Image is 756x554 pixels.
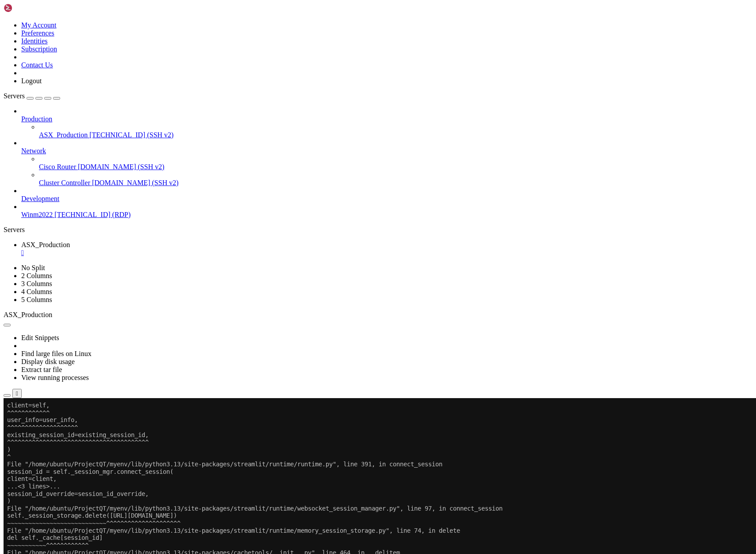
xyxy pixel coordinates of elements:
a: 3 Columns [21,280,52,287]
x-row: ^^^^^^^^^^^^ [4,11,641,19]
a: Find large files on Linux [21,350,92,357]
div: (0, 65) [4,482,7,490]
div: Servers [4,226,752,234]
x-row: session_id = self._session_mgr.connect_session( [4,70,641,77]
x-row: ~~~~^^ [4,357,641,364]
x-row: ^^^^^^^^^^^^^^^^^^^^ [4,26,641,33]
x-row: ^^^^^^^^^^^^^^^ [4,379,641,387]
span: [0] 0:python3* "vps-52a4c955" 11:07 [DATE] [4,489,595,497]
x-row: File "/home/ubuntu/ProjectQT/webapp15.py", line 2916, in main [4,261,641,269]
a: Logout [21,77,42,85]
span: Local URL: [4,453,39,460]
x-row: raise KeyError(key) [4,158,641,166]
x-row: ^C [4,394,641,401]
x-row: File "/home/ubuntu/ProjectQT/myenv/lib/python3.13/site-packages/streamlit/runtime/scriptrunner/sc... [4,217,641,225]
span: ubuntu@vps-52a4c955 [28,401,96,408]
x-row: [DATE] 10:52:33.976 Uncaught app execution [4,188,641,195]
x-row: existing_session_id=existing_session_id, [4,33,641,41]
a: Display disk usage [21,358,75,365]
a: Contact Us [21,61,53,69]
li: ASX_Production [TECHNICAL_ID] (SSH v2) [39,123,752,139]
span: [DOMAIN_NAME] (SSH v2) [92,179,179,186]
x-row: File "/home/ubuntu/ProjectQT/myenv/lib/python3.13/site-packages/streamlit/runtime/websocket_sessi... [4,107,641,114]
a: Development [21,195,752,203]
a: 5 Columns [21,296,52,303]
span: [URL] [39,453,57,460]
x-row: ~~~~^^ [4,254,641,261]
span: [URL][TECHNICAL_ID] [50,467,117,474]
x-row: File "/home/ubuntu/ProjectQT/webapp15.py", line 2916, in main [4,364,641,372]
x-row: File "/home/ubuntu/ProjectQT/myenv/lib/python3.13/site-packages/cachetools/__init__.py", line 464... [4,151,641,159]
x-row: File "/home/ubuntu/ProjectQT/myenv/lib/python3.13/site-packages/streamlit/runtime/runtime.py", li... [4,62,641,70]
span: Cluster Controller [39,179,90,186]
x-row: Traceback (most recent call last): [4,298,641,306]
span: [TECHNICAL_ID] (RDP) [54,211,130,218]
span: Production [21,115,52,123]
x-row: NameError: name 'plot_stock_data' is not defined [4,283,641,291]
span: [URL][TECHNICAL_ID] [46,460,113,467]
x-row: main() [4,247,641,254]
a: View running processes [21,374,89,381]
a: ASX_Production [TECHNICAL_ID] (SSH v2) [39,131,752,139]
x-row: File "/home/ubuntu/ProjectQT/myenv/lib/python3.13/site-packages/streamlit/runtime/scriptrunner/ex... [4,202,641,210]
a: My Account [21,21,57,29]
x-row: plot_stock_data(ticker, start_date, end_date) [4,269,641,276]
x-row: ^^^^^^^^^^^^^^^^^^^^^^^^^^^^^^^^^^^^^^^^ [4,40,641,48]
li: Network [21,139,752,187]
a:  [21,249,752,257]
x-row: exec(code, module.__dict__) # noqa: S102 [4,328,641,335]
x-row: File "/home/ubuntu/ProjectQT/myenv/lib/python3.13/site-packages/streamlit/runtime/scriptrunner/ex... [4,306,641,313]
x-row: ) [4,99,641,107]
img: Shellngn [4,4,54,12]
x-row: session_id_override=session_id_override, [4,92,641,100]
a: Cisco Router [DOMAIN_NAME] (SSH v2) [39,163,752,171]
x-row: self._session_storage.delete([URL][DOMAIN_NAME]) [4,114,641,121]
x-row: [DATE] 10:53:11.610 Uncaught app execution [4,291,641,298]
li: Cluster Controller [DOMAIN_NAME] (SSH v2) [39,171,752,187]
x-row: ^ [4,55,641,62]
x-row: File "/home/ubuntu/ProjectQT/webapp15.py", line 2919, in <module> [4,239,641,247]
li: Development [21,187,752,203]
span: ASX_Production [39,131,88,139]
span: ~/ProjectQT [99,401,138,408]
x-row: Traceback (most recent call last): [4,195,641,202]
x-row: ~~~~^^^^^^^^^^^^^^^^^^^^^^^ [4,232,641,239]
x-row: ~~~~~~~~~~~^^^^^^^^^^^^ [4,143,641,151]
a: 2 Columns [21,272,52,279]
a: Production [21,115,752,123]
a: Network [21,147,752,155]
x-row: File "/home/ubuntu/ProjectQT/myenv/lib/python3.13/site-packages/streamlit/runtime/scriptrunner/sc... [4,320,641,328]
a: Winm2022 [TECHNICAL_ID] (RDP) [21,211,752,219]
x-row: NameError: name 'plot_stock_data' is not defined [4,387,641,394]
a: ASX_Production [21,241,752,257]
x-row: ~~~~~~~~~~~~~~~~~~~~~~~~~~~~^^^^^^^^^^^^^^^^^^^^^ [4,121,641,129]
a: No Split [21,264,45,271]
span: [DOMAIN_NAME] (SSH v2) [78,163,165,170]
span: Cisco Router [39,163,76,170]
x-row: plot_stock_data(ticker, start_date, end_date) [4,372,641,379]
li: Production [21,107,752,139]
x-row: exec(code, module.__dict__) # noqa: S102 [4,225,641,232]
x-row: ) [4,48,641,55]
li: Winm2022 [TECHNICAL_ID] (RDP) [21,203,752,219]
a: Cluster Controller [DOMAIN_NAME] (SSH v2) [39,179,752,187]
x-row: Collecting usage statistics. To deactivate, set browser.gatherUsageStats to false. [4,416,641,423]
span: Network URL: [4,460,46,467]
x-row: result = func() [4,210,641,217]
a: Identities [21,37,48,45]
x-row: main() [4,349,641,357]
x-row: ~~~~^^^^^^^^^^^^^^^^^^^^^^^ [4,335,641,342]
span: External URL: [4,467,50,474]
x-row: ...<3 lines>... [4,85,641,92]
x-row: ^^^^^^^^^^^^^^^ [4,276,641,283]
x-row: client=self, [4,4,641,11]
span: ASX_Production [21,241,70,248]
span: Network [21,147,46,155]
x-row: File "/home/ubuntu/ProjectQT/webapp15.py", line 2919, in <module> [4,342,641,350]
li: Cisco Router [DOMAIN_NAME] (SSH v2) [39,155,752,171]
x-row: user_info=user_info, [4,18,641,26]
span: You can now view your Streamlit app in your browser. [4,438,188,445]
span: Servers [4,92,25,100]
button:  [12,389,22,398]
